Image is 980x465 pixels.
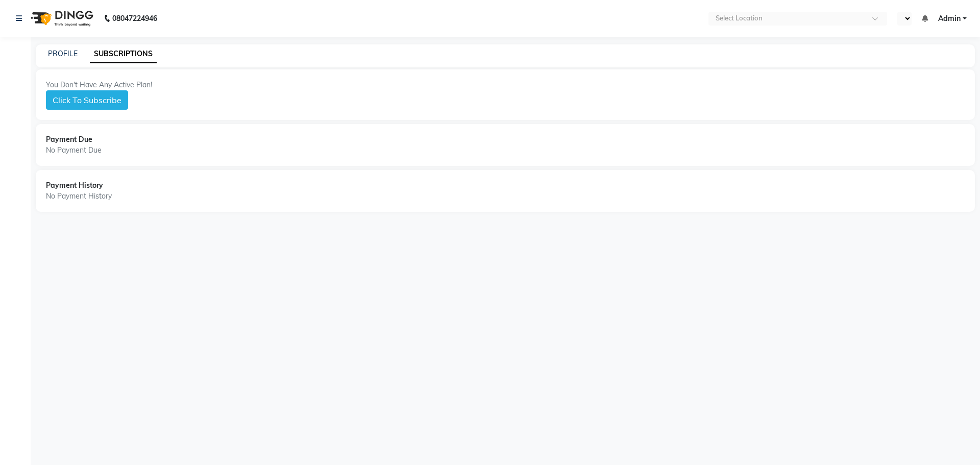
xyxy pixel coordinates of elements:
b: 08047224946 [112,4,157,33]
img: logo [26,4,96,33]
a: SUBSCRIPTIONS [90,45,157,63]
div: Payment History [46,180,965,191]
div: No Payment History [46,191,965,202]
span: Admin [938,13,961,24]
div: You Don't Have Any Active Plan! [46,80,965,90]
div: Select Location [716,13,763,23]
div: No Payment Due [46,145,965,156]
a: PROFILE [48,49,78,58]
div: Payment Due [46,134,965,145]
button: Click To Subscribe [46,90,128,110]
